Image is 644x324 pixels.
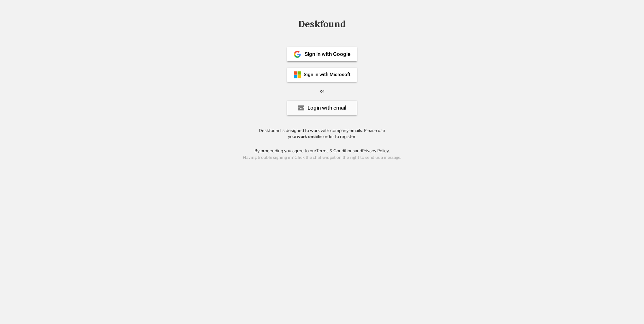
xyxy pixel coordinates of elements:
[316,148,355,153] a: Terms & Conditions
[304,72,350,77] div: Sign in with Microsoft
[295,19,349,29] div: Deskfound
[254,148,390,154] div: By proceeding you agree to our and
[294,71,301,79] img: ms-symbollockup_mssymbol_19.png
[320,88,324,94] div: or
[251,128,393,140] div: Deskfound is designed to work with company emails. Please use your in order to register.
[362,148,390,153] a: Privacy Policy.
[297,134,319,139] strong: work email
[294,51,301,58] img: 1024px-Google__G__Logo.svg.png
[307,105,346,111] div: Login with email
[305,51,350,57] div: Sign in with Google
